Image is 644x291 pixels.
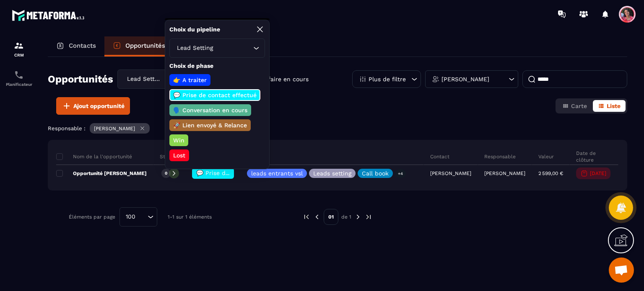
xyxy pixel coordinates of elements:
p: CRM [2,53,36,57]
h2: Opportunités [48,71,113,88]
p: 🗣️ Conversation en cours [172,106,249,114]
p: Choix de phase [169,62,265,70]
p: Nom de la l'opportunité [56,153,132,160]
p: 1 affaire en cours [258,75,309,83]
p: 01 [324,209,338,225]
p: Planificateur [2,82,36,87]
p: +4 [395,169,406,178]
a: Contacts [48,36,104,57]
img: logo [12,8,87,23]
input: Search for option [162,75,171,84]
p: Plus de filtre [369,76,406,82]
button: Liste [593,100,626,112]
p: Leads setting [313,170,351,176]
p: 👉 A traiter [172,76,208,84]
p: Contact [430,153,449,160]
div: Search for option [169,39,265,58]
img: prev [313,213,321,221]
p: 1-1 sur 1 éléments [168,214,212,220]
span: Liste [607,103,621,109]
img: next [354,213,362,221]
p: Responsable [484,153,516,160]
p: Lost [172,151,187,160]
img: scheduler [14,70,24,80]
p: Choix du pipeline [169,26,220,33]
span: Lead Setting [175,44,215,53]
p: Valeur [538,153,554,160]
div: Search for option [119,207,157,227]
p: 0 [165,170,167,176]
p: Call book [362,170,389,176]
p: Responsable : [48,125,86,131]
input: Search for option [138,212,145,221]
p: [PERSON_NAME] [484,170,525,176]
a: schedulerschedulerPlanificateur [2,64,36,93]
img: formation [14,41,24,51]
p: 🚀 Lien envoyé & Relance [172,121,248,129]
p: Éléments par page [69,214,115,220]
p: [DATE] [590,170,606,176]
p: 💬 Prise de contact effectué [172,91,258,99]
img: next [365,213,372,221]
p: [PERSON_NAME] [441,76,489,82]
span: Lead Setting [125,75,162,84]
p: [PERSON_NAME] [94,126,135,131]
input: Search for option [215,44,251,53]
p: de 1 [341,214,351,220]
span: 💬 Prise de contact effectué [196,170,280,176]
p: Date de clôture [576,150,612,163]
p: Contacts [69,42,96,49]
p: leads entrants vsl [251,170,303,176]
button: Ajout opportunité [56,97,130,115]
button: Carte [557,100,592,112]
p: Win [172,136,186,144]
a: formationformationCRM [2,34,36,64]
p: Opportunité [PERSON_NAME] [56,170,147,177]
a: Opportunités [104,36,174,57]
p: 2 599,00 € [538,170,563,176]
div: Search for option [117,70,205,89]
span: Ajout opportunité [73,102,125,110]
img: prev [303,213,310,221]
span: Carte [571,103,587,109]
span: 100 [123,212,138,221]
p: Statut [160,153,175,160]
p: Opportunités [125,42,165,49]
div: Ouvrir le chat [609,258,634,283]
